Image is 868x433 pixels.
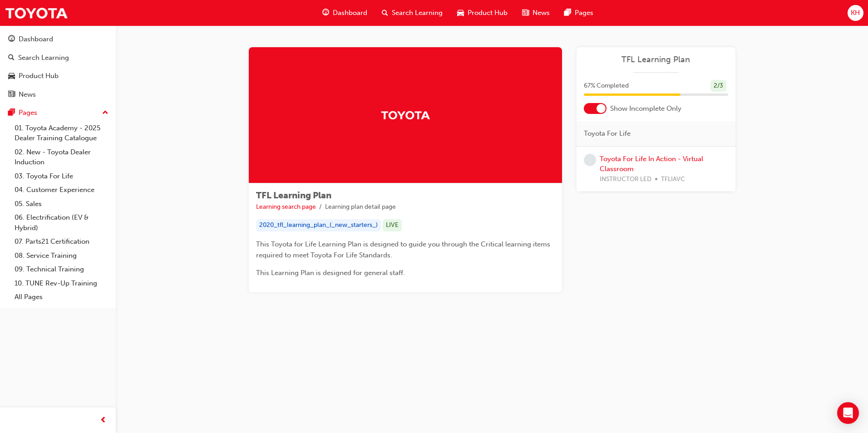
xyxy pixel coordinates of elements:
a: Dashboard [4,31,112,48]
span: KH [851,8,860,18]
a: 03. Toyota For Life [11,169,112,183]
span: guage-icon [322,7,329,19]
a: news-iconNews [515,4,557,22]
button: KH [848,5,863,21]
span: car-icon [457,7,464,19]
a: TFL Learning Plan [584,54,728,65]
a: Toyota For Life In Action - Virtual Classroom [600,155,703,173]
span: news-icon [8,91,15,99]
span: 67 % Completed [584,81,629,91]
span: TFLIAVC [661,174,685,185]
button: Pages [4,104,112,121]
span: Pages [575,8,593,18]
span: This Learning Plan is designed for general staff. [256,269,405,277]
img: Trak [380,107,430,123]
span: learningRecordVerb_NONE-icon [584,154,596,166]
a: 07. Parts21 Certification [11,235,112,249]
div: 2020_tfl_learning_plan_(_new_starters_) [256,219,381,231]
a: 09. Technical Training [11,262,112,276]
div: Dashboard [19,34,53,44]
div: Search Learning [18,53,69,63]
a: Learning search page [256,203,316,211]
span: Product Hub [468,8,508,18]
a: News [4,86,112,103]
a: pages-iconPages [557,4,601,22]
span: TFL Learning Plan [256,190,331,201]
span: Toyota For Life [584,128,631,139]
div: LIVE [383,219,402,231]
span: Search Learning [392,8,443,18]
a: 06. Electrification (EV & Hybrid) [11,211,112,235]
span: prev-icon [100,415,107,426]
div: Product Hub [19,71,59,81]
a: search-iconSearch Learning [375,4,450,22]
img: Trak [5,3,68,23]
a: Search Learning [4,49,112,66]
span: guage-icon [8,35,15,44]
div: News [19,89,36,100]
span: news-icon [522,7,529,19]
div: 2 / 3 [710,80,726,92]
span: Show Incomplete Only [610,103,681,114]
a: 10. TUNE Rev-Up Training [11,276,112,290]
li: Learning plan detail page [325,202,396,212]
span: up-icon [102,107,108,119]
a: guage-iconDashboard [315,4,375,22]
a: 08. Service Training [11,249,112,263]
a: 04. Customer Experience [11,183,112,197]
span: pages-icon [564,7,571,19]
span: search-icon [8,54,15,62]
a: Product Hub [4,68,112,84]
button: DashboardSearch LearningProduct HubNews [4,29,112,104]
div: Pages [19,108,37,118]
a: 05. Sales [11,197,112,211]
div: Open Intercom Messenger [837,402,859,424]
span: car-icon [8,72,15,80]
a: 01. Toyota Academy - 2025 Dealer Training Catalogue [11,121,112,145]
a: car-iconProduct Hub [450,4,515,22]
a: 02. New - Toyota Dealer Induction [11,145,112,169]
span: Dashboard [333,8,367,18]
span: News [533,8,550,18]
span: search-icon [382,7,388,19]
a: All Pages [11,290,112,304]
span: pages-icon [8,109,15,117]
span: INSTRUCTOR LED [600,174,651,185]
span: This Toyota for Life Learning Plan is designed to guide you through the Critical learning items r... [256,240,552,259]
